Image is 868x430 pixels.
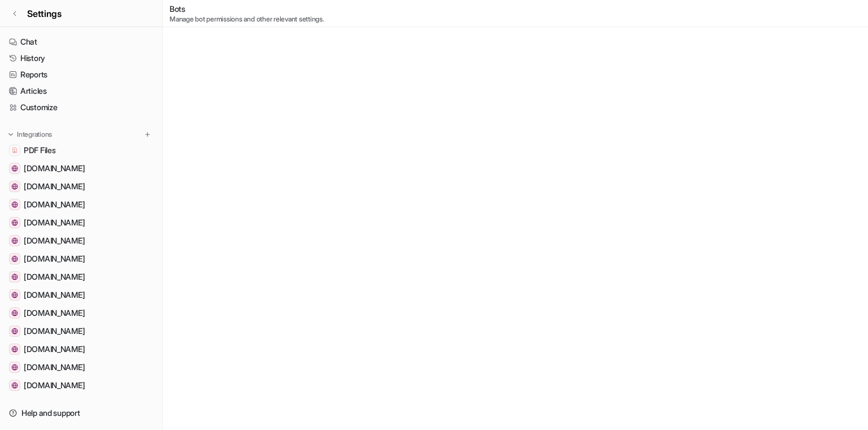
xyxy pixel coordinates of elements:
button: Integrations [5,129,55,140]
span: [DOMAIN_NAME] [24,362,85,373]
img: smallbusiness.withgoogle.com [11,201,18,208]
img: about.google [11,219,18,226]
img: myaccount.google.com [11,255,18,262]
a: ads.google.com[DOMAIN_NAME] [5,287,158,303]
a: History [5,50,158,66]
span: [DOMAIN_NAME] [24,289,85,301]
span: Settings [27,7,62,20]
p: Integrations [17,130,52,139]
a: workspace.google.com[DOMAIN_NAME] [5,359,158,375]
a: www.google.com[DOMAIN_NAME] [5,160,158,176]
img: workspace.google.com [11,364,18,371]
span: [DOMAIN_NAME] [24,217,85,228]
a: adssettings.google.com[DOMAIN_NAME] [5,377,158,393]
span: [DOMAIN_NAME] [24,380,85,391]
a: Articles [5,83,158,99]
span: [DOMAIN_NAME] [24,163,85,174]
img: pay.google.com [11,328,18,335]
a: about.google[DOMAIN_NAME] [5,215,158,231]
div: Bots [170,3,324,24]
a: marketingplatform.google.com[DOMAIN_NAME] [5,305,158,321]
span: PDF Files [24,145,55,156]
img: menu_add.svg [144,131,151,138]
span: [DOMAIN_NAME] [24,271,85,283]
span: [DOMAIN_NAME] [24,344,85,355]
span: [DOMAIN_NAME] [24,325,85,337]
img: policies.google.com [11,273,18,280]
img: adssettings.google.com [11,382,18,389]
span: [DOMAIN_NAME] [24,199,85,210]
span: [DOMAIN_NAME] [24,253,85,264]
img: www.google.com [11,165,18,172]
img: expand menu [7,131,15,138]
a: policies.google.com[DOMAIN_NAME] [5,269,158,285]
img: PDF Files [11,147,18,154]
a: Customize [5,99,158,115]
span: [DOMAIN_NAME] [24,307,85,319]
img: marketingplatform.google.com [11,310,18,316]
span: [DOMAIN_NAME] [24,181,85,192]
img: accounts.google.com [11,183,18,190]
img: support.google.com [11,237,18,244]
a: Chat [5,34,158,50]
a: Reports [5,67,158,82]
a: smallbusiness.withgoogle.com[DOMAIN_NAME] [5,197,158,212]
span: [DOMAIN_NAME] [24,235,85,246]
a: adsense.google.com[DOMAIN_NAME] [5,341,158,357]
a: Help and support [5,405,158,421]
a: PDF FilesPDF Files [5,142,158,158]
img: adsense.google.com [11,346,18,353]
a: pay.google.com[DOMAIN_NAME] [5,323,158,339]
img: ads.google.com [11,292,18,298]
a: myaccount.google.com[DOMAIN_NAME] [5,251,158,267]
a: accounts.google.com[DOMAIN_NAME] [5,179,158,194]
p: Manage bot permissions and other relevant settings. [170,15,324,24]
a: support.google.com[DOMAIN_NAME] [5,233,158,249]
